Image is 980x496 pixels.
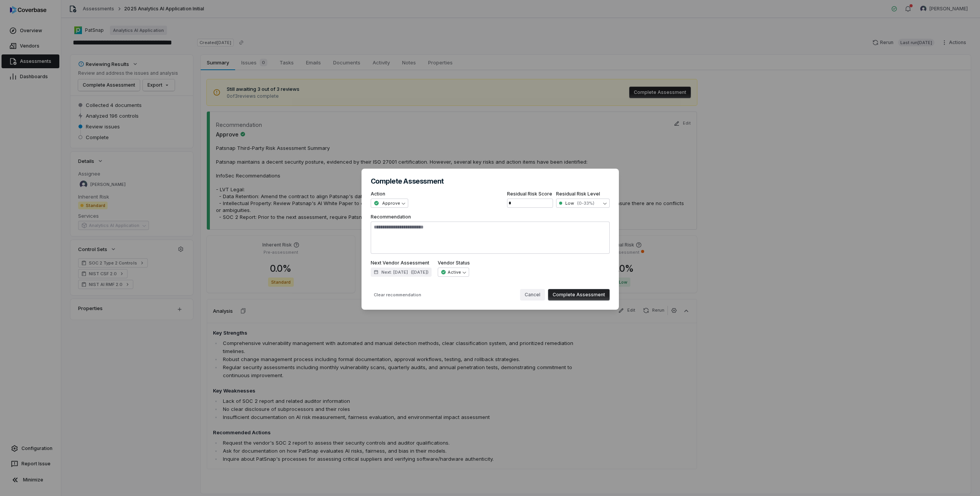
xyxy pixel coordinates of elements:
[507,191,553,197] label: Residual Risk Score
[548,289,610,301] button: Complete Assessment
[556,191,610,197] label: Residual Risk Level
[371,178,610,185] h2: Complete Assessment
[371,214,610,254] label: Recommendation
[411,269,429,275] span: ( [DATE] )
[381,269,408,275] span: Next: [DATE]
[371,290,424,299] button: Clear recommendation
[371,260,432,266] label: Next Vendor Assessment
[438,260,470,266] label: Vendor Status
[371,191,408,197] label: Action
[371,222,610,254] textarea: Recommendation
[371,268,432,277] button: Next: [DATE]([DATE])
[520,289,545,301] button: Cancel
